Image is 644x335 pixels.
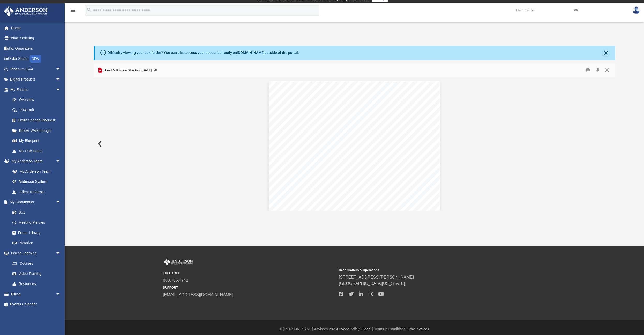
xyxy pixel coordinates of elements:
[583,66,593,74] button: Print
[163,293,233,297] a: [EMAIL_ADDRESS][DOMAIN_NAME]
[86,7,92,13] i: search
[354,182,371,184] span: Blue Jasmine Trust
[4,43,69,54] a: Tax Organizers
[56,156,66,167] span: arrow_drop_down
[304,141,324,143] span: [STREET_ADDRESS]
[632,6,640,14] img: User Pic
[593,66,602,74] button: Download
[400,127,405,130] span: (MT)
[327,107,347,109] span: [PERSON_NAME] 50%
[374,327,408,331] a: Terms & Conditions |
[94,77,615,211] div: Document Viewer
[4,74,69,85] a: Digital Productsarrow_drop_down
[320,137,329,139] span: Members:
[357,95,383,97] span: Bar El, LLC Current Functions:
[337,327,362,331] a: Privacy Policy |
[4,84,69,95] a: My Entitiesarrow_drop_down
[7,105,69,115] a: CTA Hub
[56,84,66,95] span: arrow_drop_down
[395,173,418,176] span: ([GEOGRAPHIC_DATA])
[339,268,511,272] small: Headquarters & Operations
[288,163,322,166] span: Living Trust ([MEDICAL_DATA]):
[7,207,63,217] a: Box
[70,10,76,13] a: menu
[391,193,408,195] span: Primary Residence
[276,194,297,196] span: & [STREET_ADDRESS]
[338,98,363,101] span: ([GEOGRAPHIC_DATA])
[302,185,321,187] span: Personal Bank Accounts
[7,95,69,105] a: Overview
[56,64,66,75] span: arrow_drop_down
[4,64,69,74] a: Platinum Q&Aarrow_drop_down
[163,278,188,282] a: 800.706.4741
[389,135,409,137] span: [PERSON_NAME] 50%
[389,143,403,145] span: 2018 RAM 3500
[237,50,265,55] a: [DOMAIN_NAME]
[294,170,304,172] span: Beneficiary:
[56,197,66,208] span: arrow_drop_down
[357,103,358,105] span: -
[7,258,66,269] a: Courses
[389,146,408,148] span: 2011 Cedar Creek RV
[393,124,411,127] span: Ten2 Group, LLC
[284,196,304,199] span: ([GEOGRAPHIC_DATA])
[293,172,324,174] span: [MEDICAL_DATA][PERSON_NAME]
[4,197,66,207] a: My Documentsarrow_drop_down
[305,120,321,123] span: Bar El, LLC 174
[56,74,66,85] span: arrow_drop_down
[357,98,358,100] span: -
[362,327,373,331] a: Legal |
[108,50,299,55] div: Difficulty viewing your box folder? You can also access your account directly on outside of the p...
[56,289,66,300] span: arrow_drop_down
[602,66,612,74] button: Close
[357,100,400,102] span: leased from [MEDICAL_DATA][PERSON_NAME])
[276,91,287,95] span: [DATE]
[311,129,336,132] span: ([GEOGRAPHIC_DATA])
[390,191,409,193] span: [STREET_ADDRESS]
[4,248,66,258] a: Online Learningarrow_drop_down
[4,289,69,299] a: Billingarrow_drop_down
[602,49,610,56] button: Close
[7,238,66,248] a: Notarize
[4,33,69,43] a: Online Ordering
[7,146,69,156] a: Tax Due Dates
[360,176,384,179] span: ([GEOGRAPHIC_DATA])
[4,299,69,310] a: Events Calendar
[389,141,397,143] span: Vehicles:
[163,271,335,275] small: TOLL FREE
[408,327,429,331] a: Pay Invoices
[275,202,296,204] span: County insisted on adding
[322,142,326,144] span: 100%
[4,54,69,64] a: Order StatusNEW
[56,248,66,259] span: arrow_drop_down
[7,136,66,146] a: My Blueprint
[2,6,49,16] img: Anderson Advisors Platinum Portal
[289,166,309,169] span: Blue Jasmine Trust
[7,279,66,289] a: Resources
[389,179,405,181] span: Blue Jasmine Trust
[275,204,305,206] span: [PERSON_NAME] to Title, in addition
[392,177,402,179] span: Beneficiary:
[4,23,69,33] a: Home
[358,103,394,105] span: Book publishing; book narration services
[306,123,320,126] span: Hilltop Series
[320,139,328,141] span: Bar El, LLC
[302,187,323,189] span: Personal Investment Accts
[94,77,615,211] div: File preview
[351,173,373,176] span: 12545OD Land Trust
[4,156,66,166] a: My Anderson Teamarrow_drop_down
[358,98,423,100] span: [GEOGRAPHIC_DATA] ([GEOGRAPHIC_DATA]) management (property is
[7,228,63,238] a: Forms Library
[70,7,76,13] i: menu
[389,133,424,135] span: [MEDICAL_DATA][PERSON_NAME] 50%
[339,281,405,286] a: [GEOGRAPHIC_DATA][US_STATE]
[334,95,345,98] span: Bar El, LLC
[386,170,408,173] span: 14447RR Land Trust
[94,137,105,151] button: Previous File
[30,55,41,63] div: NEW
[389,130,398,132] span: Members:
[357,179,367,181] span: Beneficiary:
[275,206,291,208] span: to Living Trust name
[7,166,63,177] a: My Anderson Team
[339,275,414,279] a: [STREET_ADDRESS][PERSON_NAME]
